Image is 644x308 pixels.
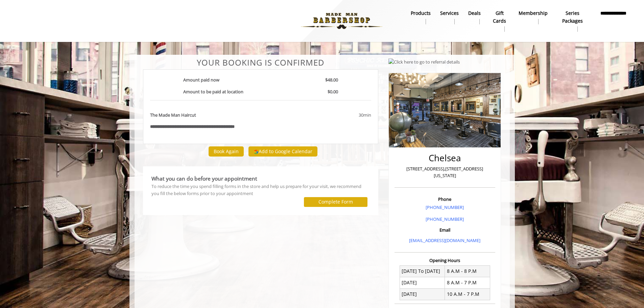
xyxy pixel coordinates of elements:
a: Gift cardsgift cards [485,8,514,33]
b: Amount to be paid at location [183,89,243,95]
b: Series packages [557,9,588,25]
b: The Made Man Haircut [150,112,196,119]
b: $0.00 [328,89,338,95]
b: Deals [468,9,481,17]
td: 8 A.M - 8 P.M [445,265,490,277]
label: Complete Form [318,199,353,205]
a: Productsproducts [406,8,435,26]
p: [STREET_ADDRESS],[STREET_ADDRESS][US_STATE] [396,165,494,180]
b: Membership [519,9,548,17]
td: [DATE] To [DATE] [400,265,445,277]
div: To reduce the time you spend filling forms in the store and help us prepare for your visit, we re... [151,183,370,197]
button: Book Again [209,146,244,156]
button: Add to Google Calendar [248,146,317,157]
td: [DATE] [400,288,445,300]
b: $48.00 [325,77,338,83]
h3: Opening Hours [395,258,495,263]
b: Services [440,9,459,17]
td: [DATE] [400,277,445,288]
h3: Phone [396,197,494,202]
b: gift cards [490,9,509,25]
img: Click here to go to referral details [388,58,460,66]
td: 10 A.M - 7 P.M [445,288,490,300]
button: Complete Form [304,197,367,207]
h3: Email [396,228,494,232]
a: DealsDeals [463,8,485,26]
b: Amount paid now [183,77,219,83]
h2: Chelsea [396,153,494,163]
img: Made Man Barbershop logo [295,2,388,40]
a: MembershipMembership [514,8,552,26]
b: products [411,9,431,17]
a: [PHONE_NUMBER] [426,204,464,210]
b: What you can do before your appointment [151,175,257,182]
a: ServicesServices [435,8,463,26]
a: Series packagesSeries packages [552,8,593,33]
a: [PHONE_NUMBER] [426,216,464,222]
a: [EMAIL_ADDRESS][DOMAIN_NAME] [409,237,480,243]
center: Your Booking is confirmed [143,58,379,67]
td: 8 A.M - 7 P.M [445,277,490,288]
div: 30min [304,112,371,119]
